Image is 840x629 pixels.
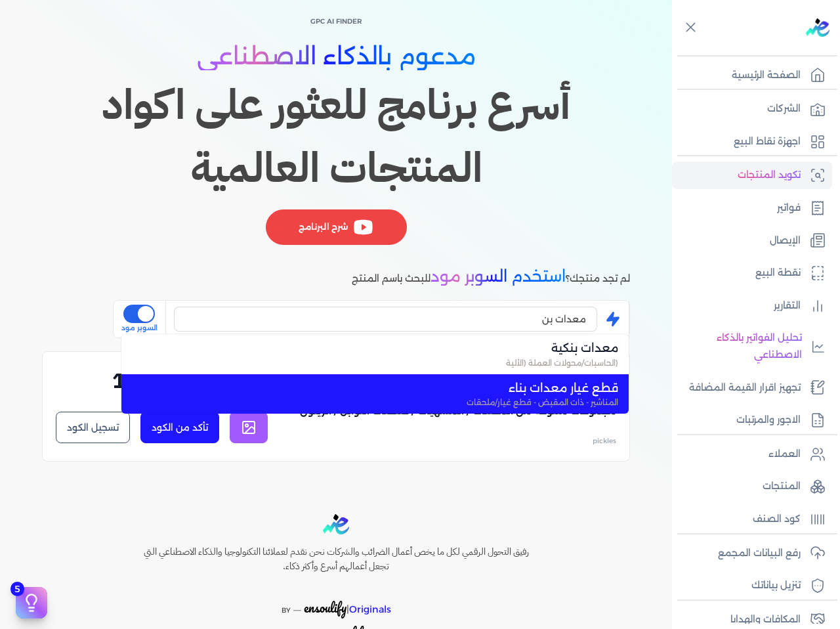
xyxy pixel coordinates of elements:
[689,380,801,397] p: تجهيز اقرار القيمة المضافة
[148,397,618,408] span: المناشير - ذات المقبض - قطع غيار/ملحقات
[672,128,832,156] a: اجهزة نقاط البيع
[672,227,832,255] a: الإيصال
[672,406,832,434] a: الاجور والمرتبات
[352,268,630,288] p: لم تجد منتجك؟ للبحث باسم المنتج
[304,597,346,618] span: ensoulify
[768,446,801,463] p: العملاء
[672,324,832,368] a: تحليل الفواتير بالذكاء الاصطناعي
[672,540,832,567] a: رفع البيانات المجمع
[672,95,832,123] a: الشركات
[755,265,801,282] p: نقطة البيع
[42,13,630,30] p: GPC AI Finder
[16,587,47,618] button: 5
[672,194,832,222] a: فواتير
[430,267,566,286] span: استخدم السوبر مود
[197,41,476,70] span: مدعوم بالذكاء الاصطناعي
[672,506,832,533] a: كود الصنف
[148,339,618,357] span: معدات بنكية
[115,584,556,619] p: |
[121,323,157,334] span: السوبر مود
[738,167,801,184] p: تكويد المنتجات
[672,374,832,402] a: تجهيز اقرار القيمة المضافة
[730,611,801,628] p: المكافات والهدايا
[174,307,597,332] input: ادخل علي الاقل اول ثلاتة احرف واختر من النتائج
[115,545,556,573] h6: رفيق التحول الرقمي لكل ما يخص أعمال الضرائب والشركات نحن نقدم لعملائنا التكنولوجيا والذكاء الاصطن...
[718,545,801,562] p: رفع البيانات المجمع
[806,18,829,37] img: logo
[672,572,832,599] a: تنزيل بياناتك
[672,473,832,500] a: المنتجات
[679,330,802,363] p: تحليل الفواتير بالذكاء الاصطناعي
[56,412,130,443] button: تسجيل الكود
[293,603,301,611] sup: __
[148,380,618,397] span: قطع غيار معدات بناء
[736,412,801,429] p: الاجور والمرتبات
[767,100,801,118] p: الشركات
[734,133,801,150] p: اجهزة نقاط البيع
[672,441,832,468] a: العملاء
[732,67,801,84] p: الصفحة الرئيسية
[672,62,832,89] a: الصفحة الرئيسية
[282,606,291,615] span: BY
[323,514,349,534] img: logo
[751,577,801,594] p: تنزيل بياناتك
[770,232,801,249] p: الإيصال
[276,435,616,448] p: pickles
[672,292,832,320] a: التقارير
[774,297,801,314] p: التقارير
[753,511,801,528] p: كود الصنف
[140,412,219,443] button: تأكد من الكود
[777,200,801,217] p: فواتير
[349,603,391,615] span: Originals
[42,74,630,200] h1: أسرع برنامج للعثور على اكواد المنتجات العالمية
[148,357,618,369] span: (الحاسبات/محولات العملة (الألية
[763,478,801,495] p: المنتجات
[265,209,406,245] div: شرح البرنامج
[672,259,832,287] a: نقطة البيع
[672,162,832,189] a: تكويد المنتجات
[56,365,268,406] h2: 10000616
[10,582,24,596] span: 5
